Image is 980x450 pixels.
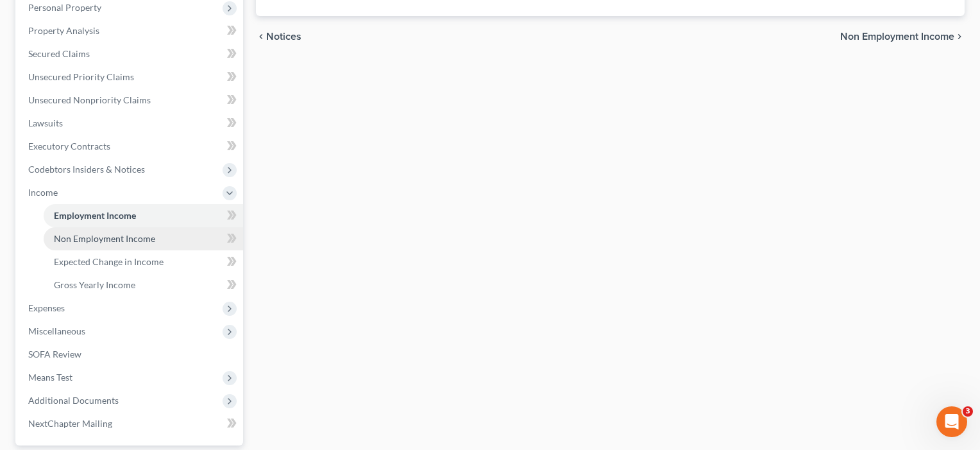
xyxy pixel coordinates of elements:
[954,31,965,42] i: chevron_right
[28,2,101,13] span: Personal Property
[28,302,65,313] span: Expenses
[18,89,243,112] a: Unsecured Nonpriority Claims
[840,31,954,42] span: Non Employment Income
[18,412,243,435] a: NextChapter Mailing
[54,279,135,290] span: Gross Yearly Income
[54,256,164,267] span: Expected Change in Income
[963,406,973,417] span: 3
[18,135,243,158] a: Executory Contracts
[18,343,243,366] a: SOFA Review
[18,42,243,65] a: Secured Claims
[28,48,90,59] span: Secured Claims
[28,25,99,36] span: Property Analysis
[28,117,63,128] span: Lawsuits
[44,250,243,273] a: Expected Change in Income
[28,395,119,406] span: Additional Documents
[44,204,243,227] a: Employment Income
[28,164,145,175] span: Codebtors Insiders & Notices
[840,31,965,42] button: Non Employment Income chevron_right
[256,31,266,42] i: chevron_left
[18,112,243,135] a: Lawsuits
[54,210,136,221] span: Employment Income
[54,233,155,244] span: Non Employment Income
[44,273,243,297] a: Gross Yearly Income
[18,19,243,42] a: Property Analysis
[44,227,243,250] a: Non Employment Income
[28,418,112,429] span: NextChapter Mailing
[28,349,81,359] span: SOFA Review
[256,31,301,42] button: chevron_left Notices
[266,31,301,42] span: Notices
[936,406,967,437] iframe: Intercom live chat
[28,187,58,198] span: Income
[28,325,85,336] span: Miscellaneous
[28,94,151,105] span: Unsecured Nonpriority Claims
[28,71,134,82] span: Unsecured Priority Claims
[28,141,110,151] span: Executory Contracts
[28,372,72,383] span: Means Test
[18,65,243,89] a: Unsecured Priority Claims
